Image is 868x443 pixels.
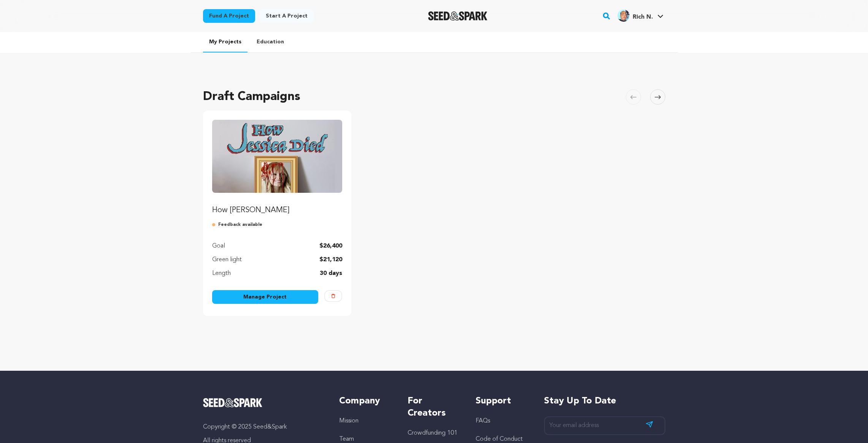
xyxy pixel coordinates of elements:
h2: Draft Campaigns [203,88,300,106]
span: Rich N.'s Profile [616,8,665,24]
a: Crowdfunding 101 [408,430,457,436]
p: Green light [212,255,242,264]
a: Team [339,436,354,442]
img: 23073e1992c85536.jpg [617,10,630,22]
input: Your email address [544,416,665,435]
a: Education [251,32,290,52]
img: submitted-for-review.svg [212,222,218,228]
a: FAQs [476,418,490,424]
img: Seed&Spark Logo Dark Mode [428,11,488,21]
p: Goal [212,241,225,251]
a: My Projects [203,32,248,52]
a: Fund a project [203,9,255,23]
a: Fund How Jessica Died [212,120,343,216]
h5: Support [476,395,528,407]
p: 30 days [320,269,342,278]
img: Seed&Spark Logo [203,398,263,407]
h5: Company [339,395,392,407]
a: Seed&Spark Homepage [203,398,324,407]
p: $21,120 [319,255,342,264]
p: $26,400 [319,241,342,251]
p: How [PERSON_NAME] [212,205,343,216]
div: Rich N.'s Profile [617,10,653,22]
span: Rich N. [633,14,653,20]
p: Length [212,269,231,278]
h5: For Creators [408,395,460,419]
a: Seed&Spark Homepage [428,11,488,21]
h5: Stay up to date [544,395,665,407]
a: Mission [339,418,359,424]
img: trash-empty.svg [331,294,335,298]
a: Start a project [260,9,314,23]
a: Manage Project [212,290,319,304]
a: Rich N.'s Profile [616,8,665,22]
p: Copyright © 2025 Seed&Spark [203,422,324,432]
a: Code of Conduct [476,436,523,442]
p: Feedback available [212,222,343,228]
